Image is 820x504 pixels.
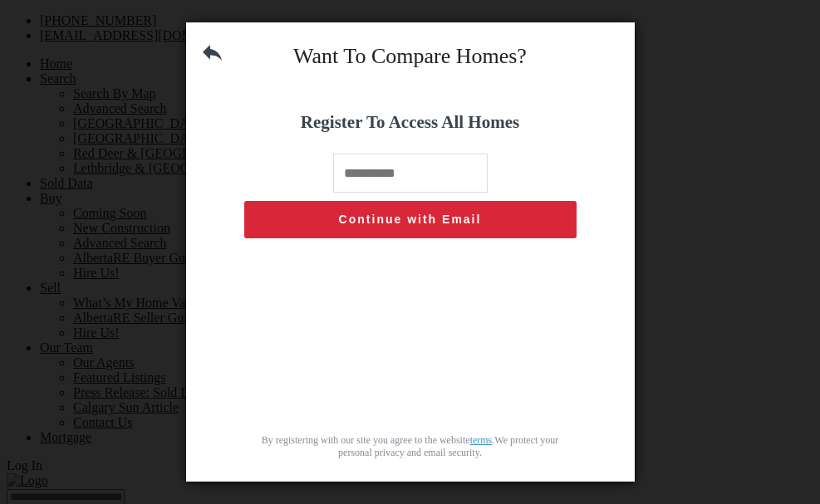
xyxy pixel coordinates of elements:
[244,434,577,459] p: By registering with our site you agree to the website . We protect your personal privacy and emai...
[244,201,577,238] button: Continue with Email
[244,112,577,133] h4: Register To Access All Homes
[203,43,222,62] img: back
[244,44,577,69] h3: Want To Compare Homes?
[470,434,493,446] a: terms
